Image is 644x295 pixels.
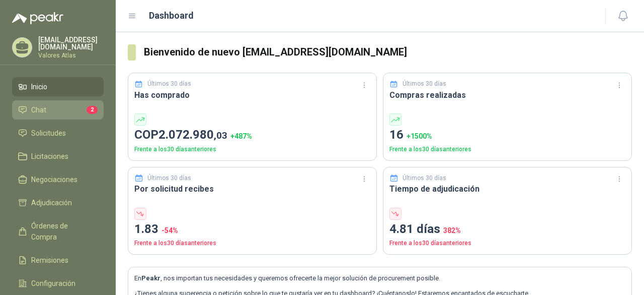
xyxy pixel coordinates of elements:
p: Últimos 30 días [147,79,191,89]
p: Frente a los 30 días anteriores [134,145,370,154]
a: Remisiones [12,251,104,270]
p: Últimos 30 días [403,79,446,89]
a: Órdenes de Compra [12,216,104,247]
p: 4.81 días [389,220,625,239]
span: Órdenes de Compra [31,220,94,243]
span: Solicitudes [31,128,66,139]
span: Licitaciones [31,151,68,162]
span: Negociaciones [31,174,77,185]
h1: Dashboard [149,9,194,23]
a: Adjudicación [12,193,104,212]
p: Frente a los 30 días anteriores [389,145,625,154]
span: 382 % [443,226,461,234]
h3: Tiempo de adjudicación [389,183,625,195]
span: Chat [31,104,46,115]
h3: Por solicitud recibes [134,183,370,195]
a: Inicio [12,77,104,96]
span: Adjudicación [31,197,72,208]
h3: Bienvenido de nuevo [EMAIL_ADDRESS][DOMAIN_NAME] [144,44,632,60]
a: Licitaciones [12,147,104,166]
span: Inicio [31,81,47,92]
b: Peakr [141,274,160,282]
span: Remisiones [31,255,68,266]
p: [EMAIL_ADDRESS][DOMAIN_NAME] [38,36,104,50]
p: Frente a los 30 días anteriores [134,239,370,248]
p: En , nos importan tus necesidades y queremos ofrecerte la mejor solución de procurement posible. [134,273,625,283]
p: Últimos 30 días [403,173,446,183]
span: 2.072.980 [158,128,227,142]
a: Configuración [12,274,104,293]
span: 2 [87,106,98,114]
p: COP [134,126,370,145]
h3: Compras realizadas [389,89,625,101]
span: + 1500 % [407,132,432,140]
h3: Has comprado [134,89,370,101]
a: Negociaciones [12,170,104,189]
span: ,03 [214,130,227,141]
a: Solicitudes [12,124,104,143]
span: -54 % [162,226,178,234]
p: Valores Atlas [38,52,104,58]
a: Chat2 [12,100,104,120]
p: 1.83 [134,220,370,239]
img: Logo peakr [12,12,63,24]
span: Configuración [31,278,75,289]
p: Últimos 30 días [147,173,191,183]
span: + 487 % [230,132,252,140]
p: Frente a los 30 días anteriores [389,239,625,248]
p: 16 [389,126,625,145]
